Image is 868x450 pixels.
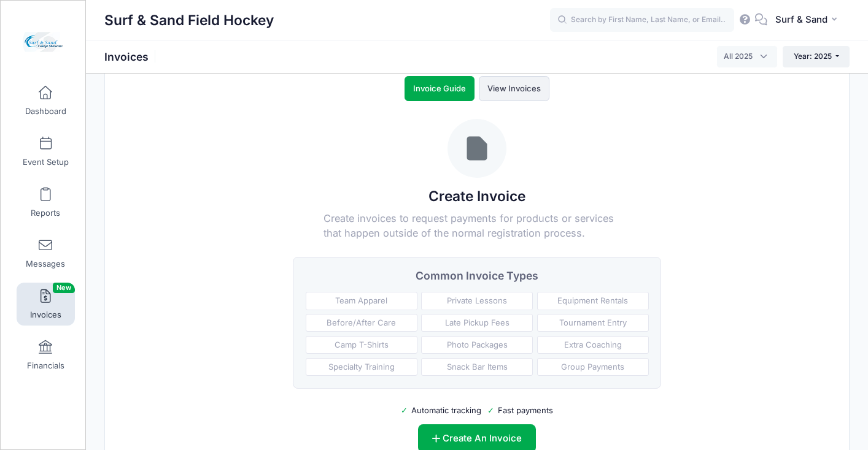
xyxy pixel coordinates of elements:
span: All 2025 [724,51,753,62]
div: Create Invoice [428,186,525,207]
span: Reports [31,208,60,218]
a: Surf & Sand Field Hockey [1,13,87,71]
a: View Invoices [479,76,549,101]
span: Surf & Sand [775,13,827,26]
div: Specialty Training [306,358,417,376]
span: Messages [26,259,65,269]
span: ✓ [401,405,408,417]
a: Messages [17,232,75,275]
div: Photo Packages [421,336,533,354]
div: Equipment Rentals [537,292,649,310]
img: Surf & Sand Field Hockey [21,19,67,65]
span: Event Setup [23,157,69,167]
div: Late Pickup Fees [421,314,533,332]
div: Team Apparel [306,292,417,310]
span: Fast payments [498,405,553,417]
span: ✓ [487,405,494,417]
div: Snack Bar Items [421,358,533,376]
span: Year: 2025 [794,51,832,61]
span: Dashboard [25,106,66,116]
a: Invoice Guide [405,76,475,101]
span: Automatic tracking [411,405,481,417]
input: Search by First Name, Last Name, or Email... [550,8,734,32]
div: Private Lessons [421,292,533,310]
a: Dashboard [17,79,75,122]
button: Surf & Sand [767,6,850,34]
button: Year: 2025 [783,46,850,67]
div: Group Payments [537,358,649,376]
div: Tournament Entry [537,314,649,332]
h1: Invoices [104,50,159,63]
h6: Common Invoice Types [306,269,649,282]
div: Before/After Care [306,314,417,332]
div: Camp T-Shirts [306,336,417,354]
a: Financials [17,334,75,376]
h1: Surf & Sand Field Hockey [104,6,274,34]
div: Extra Coaching [537,336,649,354]
a: InvoicesNew [17,283,75,326]
a: Reports [17,181,75,224]
span: All 2025 [717,46,777,67]
p: Create invoices to request payments for products or services that happen outside of the normal re... [324,211,630,241]
a: Event Setup [17,130,75,173]
span: New [53,283,75,293]
span: Invoices [30,310,61,320]
span: Financials [27,360,64,371]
